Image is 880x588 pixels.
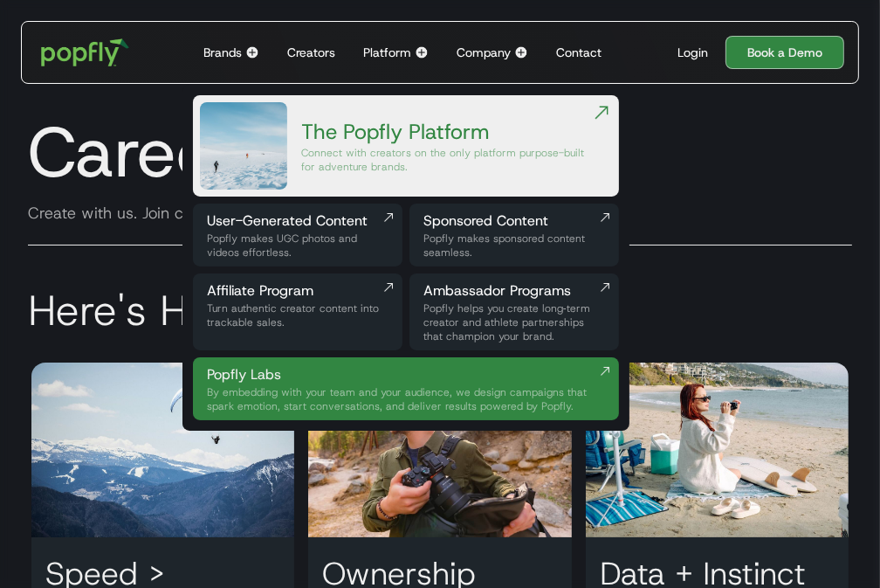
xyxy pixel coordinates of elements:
div: Login [677,44,708,61]
div: Company [457,44,511,61]
a: Book a Demo [725,36,844,69]
div: Platform [363,44,411,61]
div: Contact [556,44,602,61]
div: Popfly makes sponsored content seamless. [423,232,605,259]
div: Creators [287,44,335,61]
a: Sponsored ContentPopfly makes sponsored content seamless. [409,204,619,266]
div: Brands [203,44,242,61]
h1: Careers at Popfly [14,110,866,194]
div: Sponsored Content [423,211,605,232]
a: The Popfly PlatformConnect with creators on the only platform purpose-built for adventure brands. [193,95,619,197]
a: Ambassador ProgramsPopfly helps you create long‑term creator and athlete partnerships that champi... [409,273,619,350]
a: Popfly LabsBy embedding with your team and your audience, we design campaigns that spark emotion,... [193,357,619,420]
a: home [29,26,141,79]
a: Creators [280,22,342,83]
div: User-Generated Content [207,211,388,232]
a: Contact [549,22,608,83]
a: User-Generated ContentPopfly makes UGC photos and videos effortless. [193,204,402,266]
a: Login [670,44,715,61]
a: Affiliate ProgramTurn authentic creator content into trackable sales. [193,273,402,350]
div: The Popfly Platform [301,118,591,146]
div: Turn authentic creator content into trackable sales. [207,301,388,329]
div: Affiliate Program [207,280,388,301]
div: Popfly makes UGC photos and videos effortless. [207,232,388,259]
div: Popfly helps you create long‑term creator and athlete partnerships that champion your brand. [423,301,605,343]
h2: Here's How We Operate [14,284,866,336]
div: By embedding with your team and your audience, we design campaigns that spark emotion, start conv... [207,385,591,413]
div: Connect with creators on the only platform purpose-built for adventure brands. [301,146,591,174]
div: Ambassador Programs [423,280,605,301]
div: Create with us. Join creators, brands, and builders shaping what's next. [14,203,866,224]
div: Popfly Labs [207,364,591,385]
